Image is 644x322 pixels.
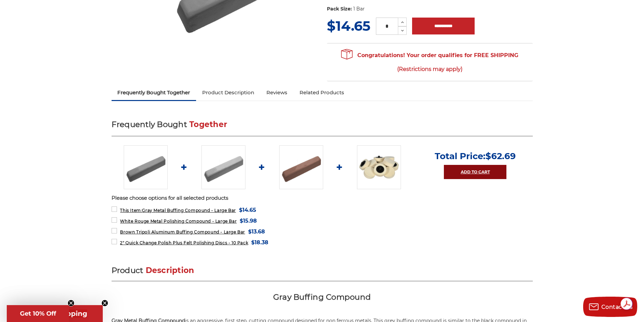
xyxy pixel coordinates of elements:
a: Product Description [196,85,260,100]
img: Gray Buffing Compound [124,145,168,189]
span: Gray Metal Buffing Compound - Large Bar [120,208,236,213]
span: Get 10% Off [20,310,56,317]
dd: 1 Bar [353,5,365,13]
span: $14.65 [327,18,371,34]
span: Description [146,266,194,275]
span: White Rouge Metal Polishing Compound - Large Bar [120,219,237,224]
strong: This Item: [120,208,142,213]
span: (Restrictions may apply) [341,63,518,76]
div: Get 10% OffClose teaser [7,305,69,322]
span: Together [189,120,227,129]
span: $14.65 [239,205,256,215]
button: Close teaser [101,300,108,306]
span: $62.69 [485,151,516,162]
span: $15.98 [240,216,257,225]
span: Gray Buffing Compound [273,292,371,302]
a: Frequently Bought Together [112,85,196,100]
span: $13.68 [248,227,265,236]
span: 2" Quick Change Polish Plus Felt Polishing Discs - 10 Pack [120,240,248,245]
a: Add to Cart [444,165,506,179]
button: Close teaser [68,300,74,306]
p: Please choose options for all selected products [112,194,533,202]
span: $18.38 [251,238,268,247]
span: Congratulations! Your order qualifies for FREE SHIPPING [341,49,518,76]
span: Frequently Bought [112,120,187,129]
p: Total Price: [435,151,516,162]
button: Contact us [583,297,637,317]
span: Product [112,266,143,275]
span: Brown Tripoli Aluminum Buffing Compound - Large Bar [120,229,245,234]
dt: Pack Size: [327,5,352,13]
div: Get Free ShippingClose teaser [7,305,103,322]
span: Contact us [601,304,633,310]
a: Reviews [260,85,293,100]
a: Related Products [293,85,350,100]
